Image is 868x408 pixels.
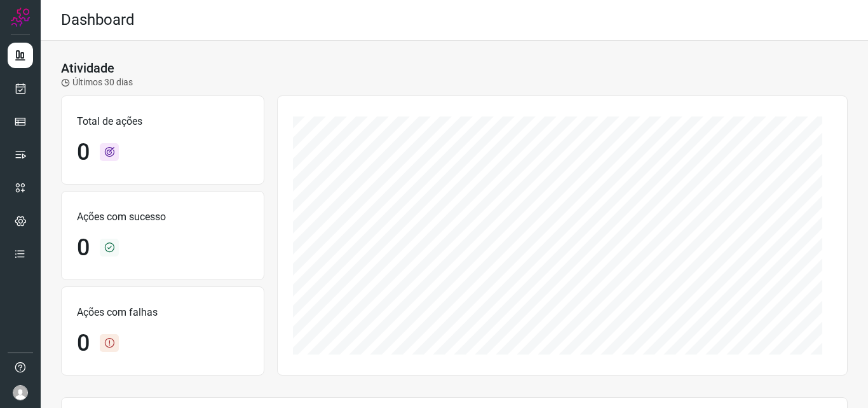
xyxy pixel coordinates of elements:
h1: 0 [77,139,90,166]
p: Ações com sucesso [77,209,248,225]
h3: Atividade [61,60,114,76]
h1: 0 [77,330,90,357]
h1: 0 [77,234,90,262]
img: avatar-user-boy.jpg [13,385,28,400]
img: Logo [11,8,30,27]
p: Ações com falhas [77,305,248,320]
p: Últimos 30 dias [61,76,133,89]
h2: Dashboard [61,11,135,29]
p: Total de ações [77,114,248,129]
